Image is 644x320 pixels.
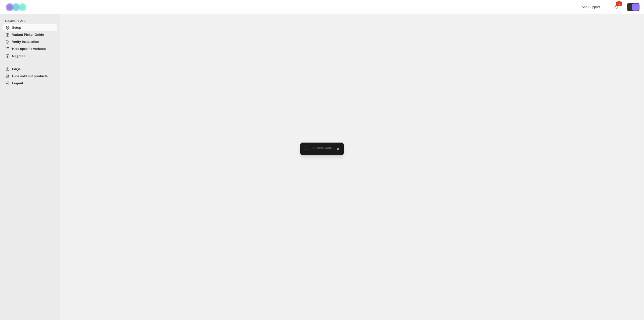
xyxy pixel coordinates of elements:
span: Upgrade [12,54,25,58]
span: Hide sold out products [12,74,48,78]
span: Logout [12,81,23,85]
a: Upgrade [3,52,57,59]
span: Setup [12,26,21,29]
a: Hide sold out products [3,73,57,80]
span: Please wait... [313,146,334,150]
a: 1 [614,5,619,10]
span: CAMOUFLAGE [5,19,58,23]
span: Hide specific variants [12,47,46,51]
text: S [634,6,636,9]
img: Camouflage [4,0,29,14]
span: Variant Picker Guide [12,33,44,37]
a: Hide specific variants [3,45,57,52]
a: Logout [3,80,57,87]
a: Setup [3,24,57,31]
button: Avatar with initials S [627,3,639,11]
span: App Support [582,5,600,9]
a: Verify Installation [3,38,57,45]
a: FAQs [3,66,57,73]
span: Verify Installation [12,40,39,44]
a: Variant Picker Guide [3,31,57,38]
div: 1 [616,1,622,6]
span: FAQs [12,67,21,71]
span: Avatar with initials S [632,4,639,11]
